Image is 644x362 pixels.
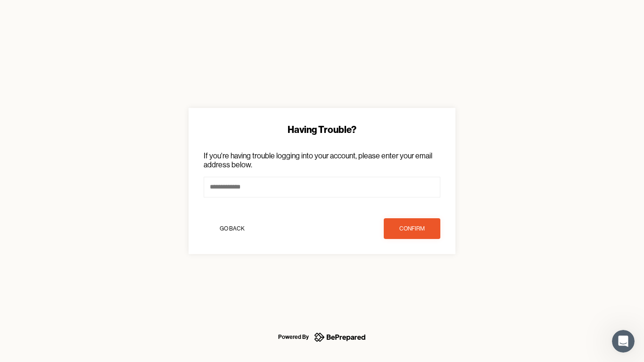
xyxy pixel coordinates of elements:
div: Having Trouble? [204,123,440,136]
iframe: Intercom live chat [612,330,635,353]
p: If you're having trouble logging into your account, please enter your email address below. [204,151,440,169]
div: Go Back [220,224,245,233]
button: confirm [384,218,440,239]
div: confirm [399,224,425,233]
button: Go Back [204,218,260,239]
div: Powered By [278,331,309,343]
